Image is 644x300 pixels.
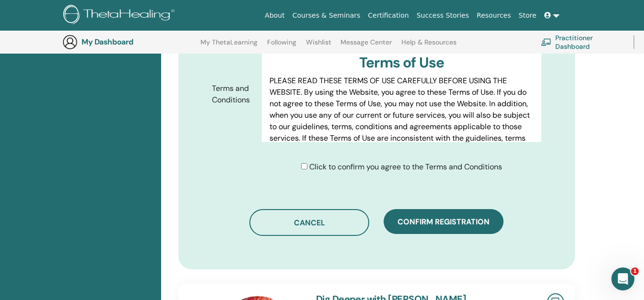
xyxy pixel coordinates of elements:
[294,218,325,228] span: Cancel
[631,267,639,275] span: 1
[269,75,534,167] p: PLEASE READ THESE TERMS OF USE CAREFULLY BEFORE USING THE WEBSITE. By using the Website, you agre...
[62,34,78,50] img: generic-user-icon.jpg
[63,5,178,26] img: logo.png
[289,7,364,24] a: Courses & Seminars
[205,79,262,109] label: Terms and Conditions
[261,7,288,24] a: About
[340,38,392,54] a: Message Center
[398,217,490,227] span: Confirm registration
[249,209,369,236] button: Cancel
[401,38,457,54] a: Help & Resources
[541,38,551,46] img: chalkboard-teacher.svg
[611,267,634,290] iframe: Intercom live chat
[82,37,177,46] h3: My Dashboard
[364,7,412,24] a: Certification
[541,32,622,53] a: Practitioner Dashboard
[269,54,534,71] h3: Terms of Use
[384,209,503,234] button: Confirm registration
[473,7,515,24] a: Resources
[413,7,473,24] a: Success Stories
[515,7,540,24] a: Store
[200,38,258,54] a: My ThetaLearning
[306,38,331,54] a: Wishlist
[267,38,296,54] a: Following
[309,162,502,172] span: Click to confirm you agree to the Terms and Conditions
